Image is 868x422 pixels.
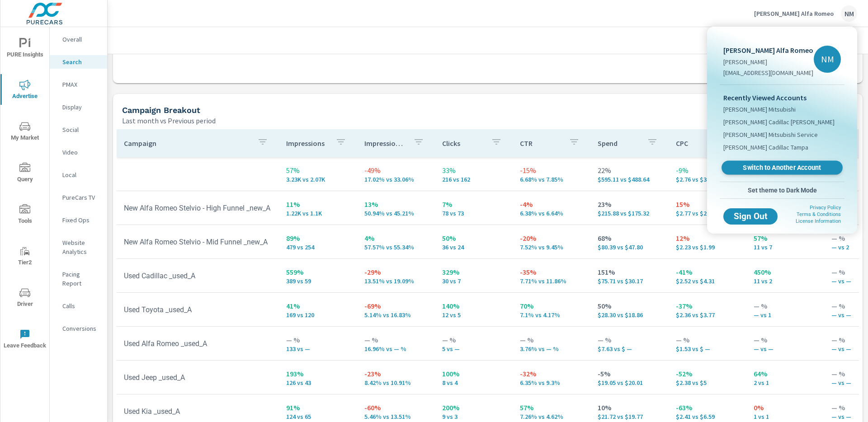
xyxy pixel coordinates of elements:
span: [PERSON_NAME] Cadillac [PERSON_NAME] [723,117,835,127]
p: Recently Viewed Accounts [723,92,841,103]
span: Set theme to Dark Mode [723,186,841,194]
button: Set theme to Dark Mode [720,182,844,198]
div: NM [814,46,841,73]
span: [PERSON_NAME] Mitsubishi Service [723,130,818,139]
a: Privacy Policy [810,205,841,211]
span: Switch to Another Account [726,164,837,172]
button: Sign Out [723,208,778,225]
p: [PERSON_NAME] Alfa Romeo [723,45,813,56]
span: Sign Out [731,212,770,220]
a: Switch to Another Account [722,161,843,175]
a: Terms & Conditions [797,211,841,217]
span: [PERSON_NAME] Cadillac Tampa [723,143,808,152]
p: [PERSON_NAME] [723,57,813,66]
p: [EMAIL_ADDRESS][DOMAIN_NAME] [723,68,813,77]
span: [PERSON_NAME] Mitsubishi [723,105,796,114]
a: License Information [796,218,841,224]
